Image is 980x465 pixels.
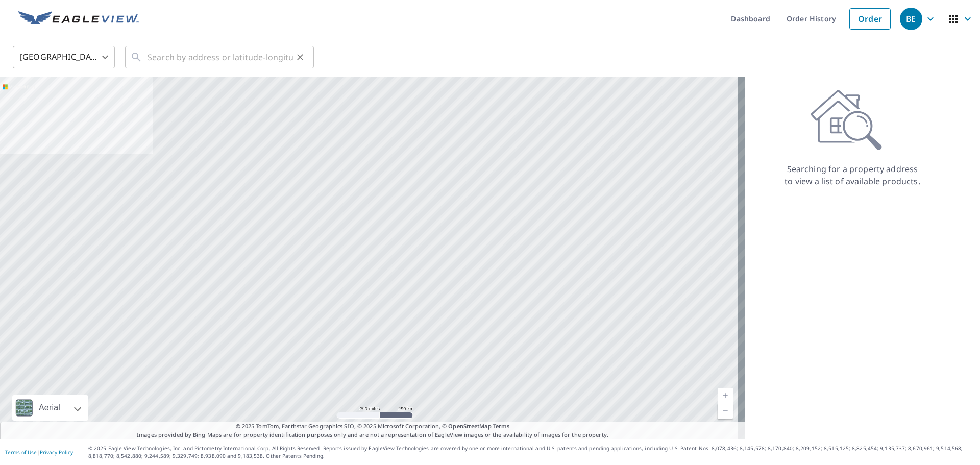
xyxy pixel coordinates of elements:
a: Terms of Use [5,449,37,456]
div: Aerial [12,395,88,421]
div: Aerial [36,395,63,421]
a: OpenStreetMap [448,422,491,430]
input: Search by address or latitude-longitude [148,43,293,71]
p: © 2025 Eagle View Technologies, Inc. and Pictometry International Corp. All Rights Reserved. Repo... [88,445,975,460]
img: EV Logo [18,11,139,27]
div: BE [900,8,922,30]
div: [GEOGRAPHIC_DATA] [13,43,115,71]
span: © 2025 TomTom, Earthstar Geographics SIO, © 2025 Microsoft Corporation, © [236,422,510,431]
button: Clear [293,50,307,64]
p: Searching for a property address to view a list of available products. [784,163,921,187]
a: Current Level 5, Zoom Out [718,403,733,419]
a: Order [849,8,891,30]
p: | [5,449,73,455]
a: Terms [493,422,510,430]
a: Privacy Policy [40,449,73,456]
a: Current Level 5, Zoom In [718,388,733,403]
